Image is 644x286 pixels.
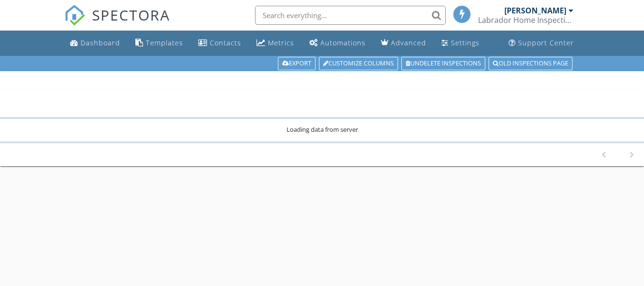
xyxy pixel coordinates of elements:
a: Automations (Basic) [306,34,369,52]
a: Undelete inspections [401,57,485,70]
div: Automations [320,38,366,47]
img: The Best Home Inspection Software - Spectora [64,5,85,26]
a: Metrics [253,34,298,52]
div: Dashboard [81,38,120,47]
div: [PERSON_NAME] [504,6,566,15]
a: Contacts [194,34,245,52]
div: Contacts [210,38,241,47]
a: Templates [132,34,187,52]
div: Advanced [391,38,426,47]
div: Support Center [518,38,574,47]
span: SPECTORA [92,5,170,25]
a: Dashboard [66,34,124,52]
input: Search everything... [255,6,446,25]
div: Metrics [268,38,294,47]
a: Advanced [377,34,430,52]
a: Customize Columns [319,57,398,70]
a: Settings [438,34,483,52]
div: Labrador Home Inspection [478,15,573,25]
div: Settings [451,38,480,47]
a: Export [278,57,316,70]
a: SPECTORA [64,13,170,33]
div: Templates [146,38,183,47]
a: Old inspections page [489,57,572,70]
a: Support Center [505,34,578,52]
